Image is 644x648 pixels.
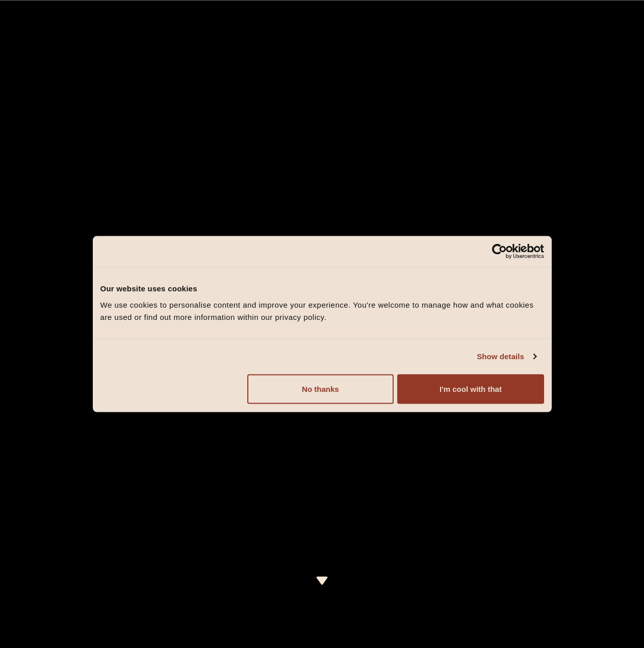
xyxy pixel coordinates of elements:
a: Show details [477,351,536,363]
div: We use cookies to personalise content and improve your experience. You're welcome to manage how a... [100,298,544,323]
button: No thanks [247,374,394,404]
button: I'm cool with that [397,374,544,404]
a: Usercentrics Cookiebot - opens in a new window [455,244,544,259]
img: icon-dropdown-cream.svg [316,577,328,585]
div: Our website uses cookies [100,283,544,295]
